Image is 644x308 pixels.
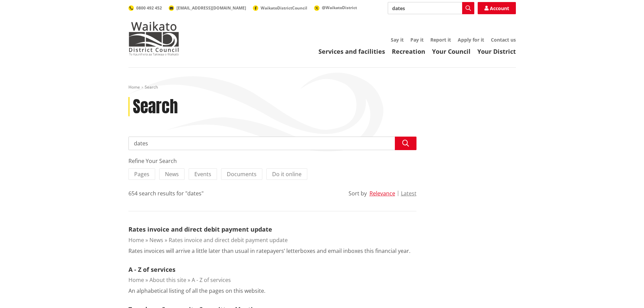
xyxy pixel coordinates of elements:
[165,170,179,178] span: News
[149,276,186,284] a: About this site
[136,5,162,11] span: 0800 492 452
[430,37,451,43] a: Report it
[128,276,144,284] a: Home
[128,84,140,90] a: Home
[192,276,231,284] a: A - Z of services
[128,5,162,11] a: 0800 492 452
[169,236,288,244] a: Rates invoice and direct debit payment update
[128,157,416,165] div: Refine Your Search
[169,5,246,11] a: [EMAIL_ADDRESS][DOMAIN_NAME]
[272,170,302,178] span: Do it online
[176,5,246,11] span: [EMAIL_ADDRESS][DOMAIN_NAME]
[401,190,416,196] button: Latest
[128,265,175,274] a: A - Z of services
[128,247,410,255] p: Rates invoices will arrive a little later than usual in ratepayers’ letterboxes and email inboxes...
[322,5,357,10] span: @WaikatoDistrict
[128,85,516,90] nav: breadcrumb
[392,47,425,55] a: Recreation
[145,84,158,90] span: Search
[491,37,516,43] a: Contact us
[128,287,265,295] p: An alphabetical listing of all the pages on this website.
[458,37,484,43] a: Apply for it
[128,137,416,150] input: Search input
[318,47,385,55] a: Services and facilities
[149,236,163,244] a: News
[391,37,404,43] a: Say it
[477,47,516,55] a: Your District
[314,5,357,10] a: @WaikatoDistrict
[128,225,272,233] a: Rates invoice and direct debit payment update
[432,47,471,55] a: Your Council
[128,189,204,197] div: 654 search results for "dates"
[349,189,367,197] div: Sort by
[253,5,307,11] a: WaikatoDistrictCouncil
[369,190,395,196] button: Relevance
[133,97,178,117] h1: Search
[410,37,424,43] a: Pay it
[128,236,144,244] a: Home
[478,2,516,14] a: Account
[388,2,474,14] input: Search input
[128,22,179,55] img: Waikato District Council - Te Kaunihera aa Takiwaa o Waikato
[134,170,149,178] span: Pages
[261,5,307,11] span: WaikatoDistrictCouncil
[227,170,257,178] span: Documents
[194,170,211,178] span: Events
